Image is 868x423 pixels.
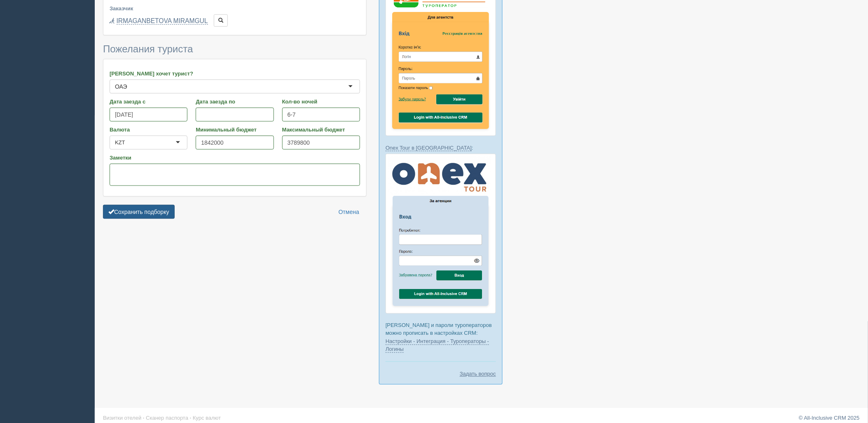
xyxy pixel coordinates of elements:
a: Сканер паспорта [146,415,188,421]
label: Заказчик [110,5,360,12]
label: Заметки [110,154,360,162]
p: [PERSON_NAME] и пароли туроператоров можно прописать в настройках CRM: [386,322,496,353]
button: Сохранить подборку [103,205,175,219]
label: Минимальный бюджет [196,126,274,134]
label: Дата заезда с [110,98,187,106]
a: Настройки - Интеграция - Туроператоры - Логины [386,338,489,353]
label: Дата заезда по [196,98,274,106]
p: : [386,144,496,152]
a: Визитки отелей [103,415,141,421]
label: Валюта [110,126,187,134]
a: Задать вопрос [460,370,496,378]
a: IRMAGANBETOVA MIRAMGUL [117,17,208,25]
a: Onex Tour в [GEOGRAPHIC_DATA] [386,145,472,151]
img: onex-tour-%D0%BB%D0%BE%D0%B3%D0%B8%D0%BD-%D1%87%D0%B5%D1%80%D0%B5%D0%B7-%D1%81%D1%80%D0%BC-%D0%B4... [386,154,496,314]
span: · [190,415,192,421]
span: Пожелания туриста [103,43,193,54]
label: Максимальный бюджет [282,126,360,134]
a: Курс валют [193,415,221,421]
div: ОАЭ [115,82,127,91]
input: 7-10 или 7,10,14 [282,108,360,122]
a: Отмена [333,205,365,219]
label: [PERSON_NAME] хочет турист? [110,70,360,78]
a: © All-Inclusive CRM 2025 [799,415,860,421]
div: KZT [115,139,125,147]
span: · [143,415,145,421]
label: Кол-во ночей [282,98,360,106]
